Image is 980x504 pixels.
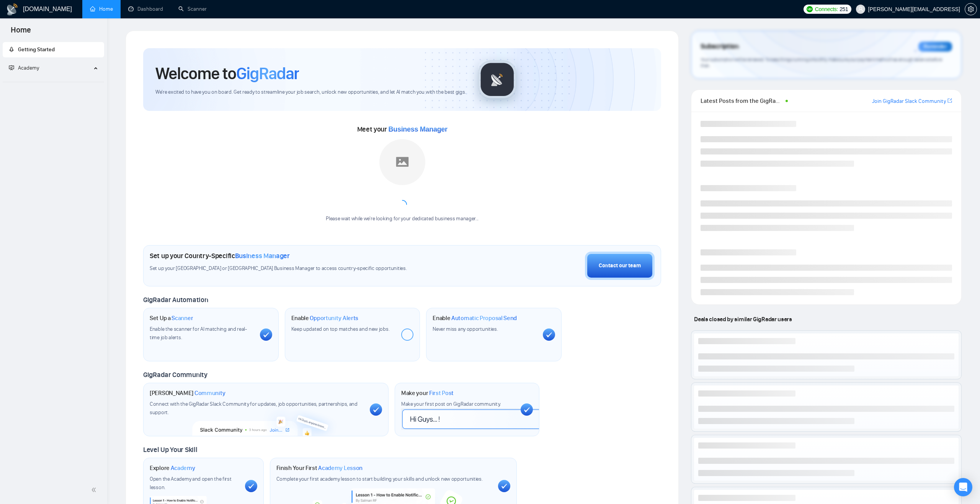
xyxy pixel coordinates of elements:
[389,125,448,133] span: Business Manager
[143,445,197,454] span: Level Up Your Skill
[429,389,454,397] span: First Post
[171,314,193,322] span: Scanner
[235,252,290,260] span: Business Manager
[310,314,358,322] span: Opportunity Alerts
[396,198,408,211] span: loading
[433,326,498,332] span: Never miss any opportunities.
[291,326,390,332] span: Keep updated on top matches and new jobs.
[3,42,104,57] li: Getting Started
[91,486,99,494] span: double-left
[701,96,783,106] span: Latest Posts from the GigRadar Community
[193,401,339,436] img: slackcommunity-bg.png
[143,371,207,379] span: GigRadar Community
[954,478,972,496] div: Open Intercom Messenger
[90,6,113,12] a: homeHome
[9,65,14,70] span: fund-projection-screen
[150,314,193,322] h1: Set Up a
[171,464,195,472] span: Academy
[318,464,363,472] span: Academy Lesson
[18,65,39,71] span: Academy
[291,314,359,322] h1: Enable
[150,326,247,341] span: Enable the scanner for AI matching and real-time job alerts.
[3,79,104,84] li: Academy Homepage
[9,65,39,71] span: Academy
[194,389,225,397] span: Community
[701,57,942,69] span: Your subscription will be renewed. To keep things running smoothly, make sure your payment method...
[433,314,517,322] h1: Enable
[379,139,425,185] img: placeholder.png
[178,6,207,12] a: searchScanner
[585,252,655,280] button: Contact our team
[150,464,195,472] h1: Explore
[150,476,232,491] span: Open the Academy and open the first lesson.
[701,40,738,53] span: Subscription
[815,5,838,13] span: Connects:
[401,389,454,397] h1: Make your
[401,401,501,407] span: Make your first post on GigRadar community.
[691,312,795,326] span: Deals closed by similar GigRadar users
[321,215,483,223] div: Please wait while we're looking for your dedicated business manager...
[150,401,358,416] span: Connect with the GigRadar Slack Community for updates, job opportunities, partnerships, and support.
[807,6,813,12] img: upwork-logo.png
[947,97,952,104] a: export
[965,6,977,12] a: setting
[6,3,18,16] img: logo
[478,60,516,99] img: gigradar-logo.png
[128,6,163,12] a: dashboardDashboard
[150,252,290,260] h1: Set up your Country-Specific
[965,3,977,15] button: setting
[18,46,55,53] span: Getting Started
[155,63,299,84] h1: Welcome to
[357,125,448,133] span: Meet your
[143,296,208,304] span: GigRadar Automation
[840,5,848,13] span: 251
[236,63,299,84] span: GigRadar
[9,47,14,52] span: rocket
[858,7,863,12] span: user
[451,314,517,322] span: Automatic Proposal Send
[872,97,946,106] a: Join GigRadar Slack Community
[918,42,952,52] div: Reminder
[5,24,37,41] span: Home
[150,389,225,397] h1: [PERSON_NAME]
[155,89,466,96] span: We're excited to have you on board. Get ready to streamline your job search, unlock new opportuni...
[947,98,952,104] span: export
[599,262,641,270] div: Contact our team
[150,265,453,272] span: Set up your [GEOGRAPHIC_DATA] or [GEOGRAPHIC_DATA] Business Manager to access country-specific op...
[276,464,363,472] h1: Finish Your First
[276,476,483,482] span: Complete your first academy lesson to start building your skills and unlock new opportunities.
